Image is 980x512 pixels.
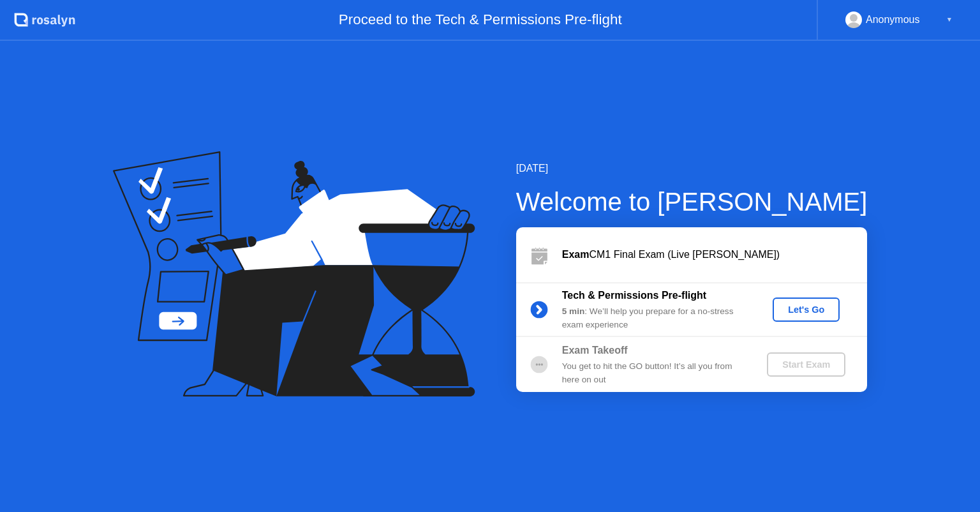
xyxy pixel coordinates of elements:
div: Start Exam [772,359,840,370]
div: [DATE] [516,161,868,176]
b: Exam [562,249,590,260]
b: Tech & Permissions Pre-flight [562,290,706,301]
div: Let's Go [778,305,835,315]
div: Welcome to [PERSON_NAME] [516,183,868,221]
button: Let's Go [773,297,840,322]
div: You get to hit the GO button! It’s all you from here on out [562,360,746,386]
div: CM1 Final Exam (Live [PERSON_NAME]) [562,247,867,262]
b: Exam Takeoff [562,345,628,356]
b: 5 min [562,306,585,316]
button: Start Exam [767,352,845,377]
div: : We’ll help you prepare for a no-stress exam experience [562,305,746,331]
div: ▼ [946,11,953,28]
div: Anonymous [866,11,920,28]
